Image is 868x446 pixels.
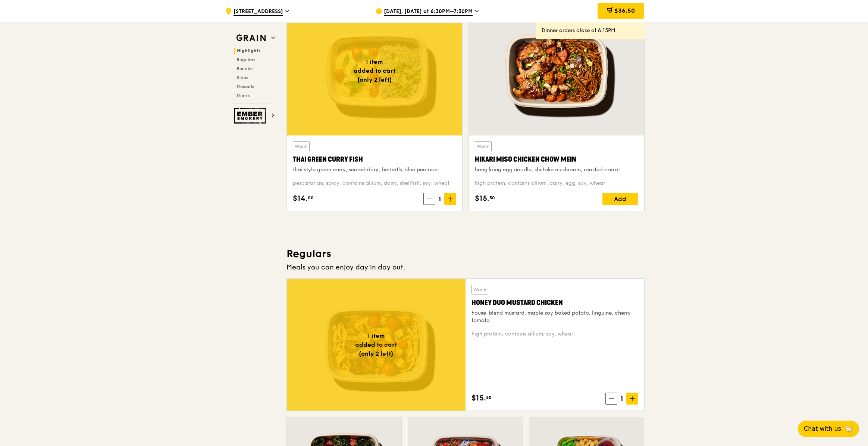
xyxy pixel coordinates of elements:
[798,421,859,437] button: Chat with us🦙
[234,31,268,45] img: Grain web logo
[237,48,261,53] span: Highlights
[475,180,638,187] div: high protein, contains allium, dairy, egg, soy, wheat
[286,262,645,272] div: Meals you can enjoy day in day out.
[237,84,254,89] span: Desserts
[234,8,283,16] span: [STREET_ADDRESS]
[293,141,310,151] div: Warm
[614,7,635,14] span: $36.50
[237,57,255,62] span: Regulars
[475,166,638,174] div: hong kong egg noodle, shiitake mushroom, roasted carrot
[237,66,253,71] span: Bundles
[237,75,248,80] span: Sides
[471,330,638,338] div: high protein, contains allium, soy, wheat
[471,297,638,308] div: Honey Duo Mustard Chicken
[293,166,456,174] div: thai style green curry, seared dory, butterfly blue pea rice
[804,424,841,433] span: Chat with us
[293,180,456,187] div: pescatarian, spicy, contains allium, dairy, shellfish, soy, wheat
[486,394,492,400] span: 50
[308,195,314,201] span: 00
[384,8,473,16] span: [DATE], [DATE] at 6:30PM–7:30PM
[286,247,645,261] h3: Regulars
[471,285,488,294] div: Warm
[435,194,444,204] span: 1
[542,27,639,34] div: Dinner orders close at 6:15PM
[293,193,308,204] span: $14.
[234,108,268,124] img: Ember Smokery web logo
[293,154,456,165] div: Thai Green Curry Fish
[471,393,486,404] span: $15.
[471,309,638,324] div: house-blend mustard, maple soy baked potato, linguine, cherry tomato
[489,195,495,201] span: 50
[237,93,250,98] span: Drinks
[475,154,638,165] div: Hikari Miso Chicken Chow Mein
[602,193,638,205] div: Add
[475,141,492,151] div: Warm
[475,193,489,204] span: $15.
[617,393,626,404] span: 1
[844,424,853,433] span: 🦙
